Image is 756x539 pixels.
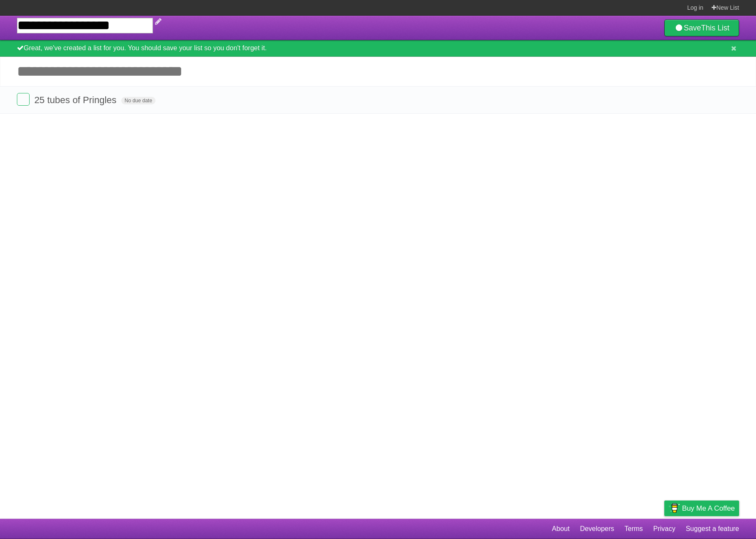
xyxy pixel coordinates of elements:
span: 25 tubes of Pringles [34,95,118,105]
a: Terms [625,521,643,537]
span: Buy me a coffee [682,501,735,516]
a: Developers [580,521,614,537]
span: No due date [121,97,156,104]
b: This List [701,24,729,32]
label: Done [17,93,30,106]
a: About [552,521,570,537]
img: Buy me a coffee [669,501,680,515]
a: Privacy [653,521,675,537]
a: SaveThis List [664,19,739,36]
a: Suggest a feature [686,521,739,537]
a: Buy me a coffee [664,501,739,516]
